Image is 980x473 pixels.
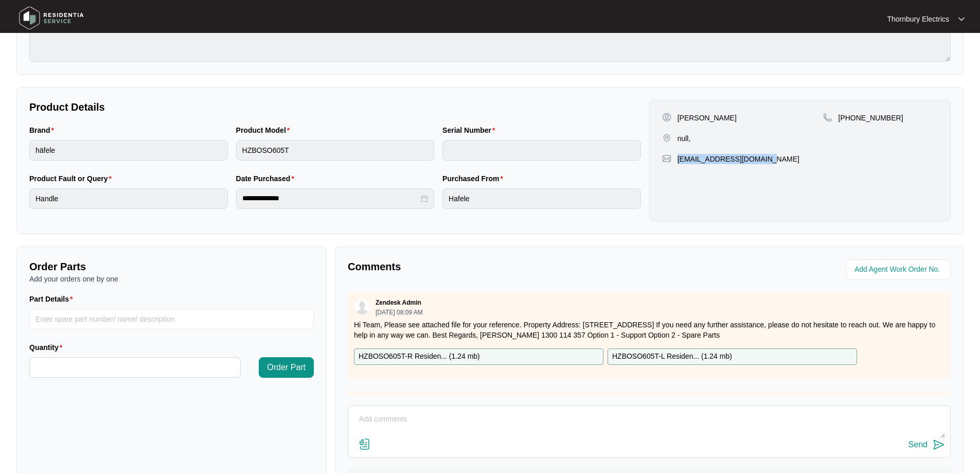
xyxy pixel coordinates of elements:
img: file-attachment-doc.svg [359,438,371,450]
input: Serial Number [442,140,641,161]
p: Order Parts [29,259,314,274]
input: Add Agent Work Order No. [854,264,945,276]
img: residentia service logo [15,3,87,33]
p: Product Details [29,100,641,114]
input: Quantity [30,358,240,377]
img: map-pin [662,133,671,143]
input: Brand [29,140,228,161]
p: Comments [348,259,642,274]
img: send-icon.svg [933,439,945,451]
p: Hi Team, Please see attached file for your reference. Property Address: [STREET_ADDRESS] If you n... [354,320,945,340]
p: HZBOSO605T-L Residen... ( 1.24 mb ) [612,351,732,362]
p: [EMAIL_ADDRESS][DOMAIN_NAME] [678,154,799,164]
p: [DATE] 08:09 AM [376,309,423,316]
p: null, [678,133,691,144]
label: Serial Number [442,125,499,135]
label: Date Purchased [236,173,298,184]
input: Product Model [236,140,435,161]
input: Date Purchased [242,193,419,204]
label: Quantity [29,342,66,353]
input: Purchased From [442,188,641,209]
img: user.svg [354,299,370,314]
label: Part Details [29,294,77,304]
button: Send [908,438,945,452]
label: Brand [29,125,58,135]
p: [PERSON_NAME] [678,113,737,123]
img: map-pin [823,113,832,122]
label: Product Fault or Query [29,173,116,184]
span: Order Part [267,361,306,374]
img: dropdown arrow [958,16,965,22]
input: Part Details [29,309,314,329]
img: map-pin [662,154,671,163]
p: HZBOSO605T-R Residen... ( 1.24 mb ) [359,351,480,362]
img: user-pin [662,113,671,122]
div: Send [908,440,928,449]
label: Product Model [236,125,294,135]
p: Add your orders one by one [29,274,314,284]
button: Order Part [259,357,314,378]
p: Thornbury Electrics [887,14,949,24]
label: Purchased From [442,173,507,184]
input: Product Fault or Query [29,188,228,209]
p: [PHONE_NUMBER] [839,113,903,123]
p: Zendesk Admin [376,299,421,307]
